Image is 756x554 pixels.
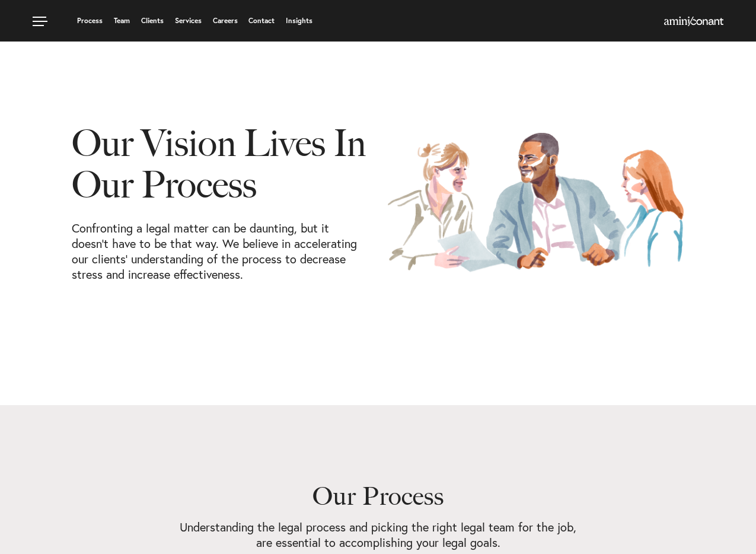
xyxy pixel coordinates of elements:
a: Process [77,17,103,24]
h1: Our Vision Lives In Our Process [72,123,369,221]
a: Clients [141,17,164,24]
a: Home [664,17,723,27]
a: Team [114,17,130,24]
a: Contact [248,17,275,24]
img: Our Process [387,132,684,273]
img: Amini & Conant [664,17,723,26]
a: Services [175,17,202,24]
a: Careers [213,17,238,24]
p: Confronting a legal matter can be daunting, but it doesn’t have to be that way. We believe in acc... [72,221,369,282]
a: Insights [286,17,312,24]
